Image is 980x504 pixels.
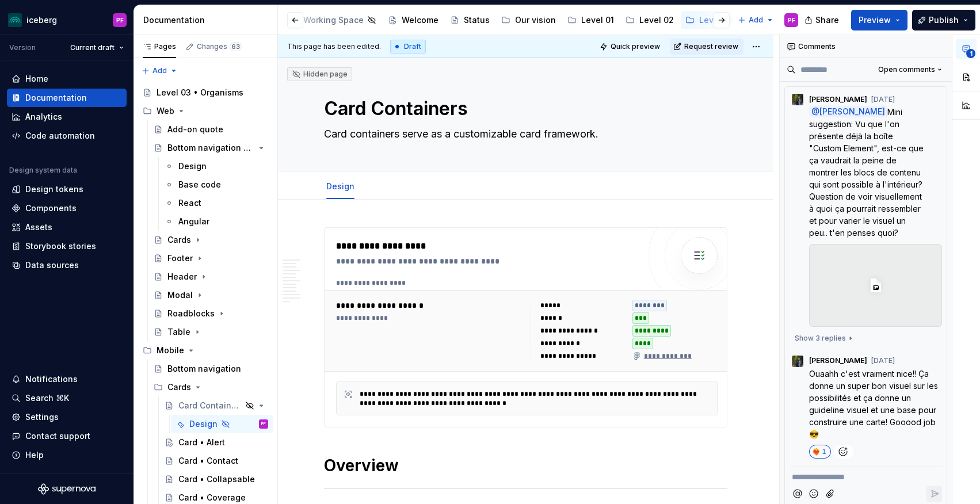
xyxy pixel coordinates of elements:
div: Card • Collapsable [178,474,255,485]
div: Working Space [303,14,364,26]
img: 418c6d47-6da6-4103-8b13-b5999f8989a1.png [8,13,22,27]
div: PF [788,16,795,25]
button: Request review [670,39,743,55]
span: Open comments [878,65,935,74]
span: Ouaahh c'est vraiment nice!! Ça donne un super bon visuel sur les possibilités et ça donne un gui... [809,369,940,439]
span: ❤️‍🔥 [813,447,819,456]
div: Add-on quote [167,124,223,135]
a: Footer [149,249,273,268]
a: Our vision [497,11,560,29]
div: Cards [149,378,273,396]
span: [PERSON_NAME] [819,107,885,117]
button: Add emoji [806,486,822,502]
a: Card • Collapsable [160,470,273,488]
button: Search ⌘K [7,389,127,407]
a: Working Space [285,11,381,29]
a: React [160,194,273,212]
span: Preview [859,14,891,26]
div: Hidden page [292,70,348,79]
div: Search ⌘K [25,392,69,404]
button: Contact support [7,427,127,445]
span: Add [749,16,763,25]
div: PF [116,16,124,25]
a: Table [149,323,273,341]
div: Cards [167,381,191,393]
button: Notifications [7,370,127,388]
div: PF [261,418,266,430]
div: iceberg [26,14,57,26]
button: Show 3 replies [790,330,858,346]
div: Card Containers [178,400,242,411]
div: Base code [178,179,221,190]
div: Composer editor [790,467,942,483]
div: Level 02 [639,14,674,26]
div: Draft [390,40,426,54]
span: 1 [966,49,975,58]
a: Base code [160,175,273,194]
button: Add [138,63,181,79]
span: Mini suggestion: Vu que l'on présente déjà la boîte "Custom Element", est-ce que ça vaudrait la p... [809,107,926,238]
div: Card • Contact [178,455,238,467]
div: Mobile [138,341,273,360]
div: Modal [167,289,193,301]
a: Card • Alert [160,433,273,452]
button: icebergPF [2,7,131,32]
img: Simon Désilets [792,94,803,105]
button: Add [734,12,777,28]
textarea: Card containers serve as a customizable card framework. [322,125,725,143]
span: Request review [684,42,738,51]
div: Angular [178,216,209,227]
button: Open comments [873,62,947,78]
div: Documentation [25,92,87,104]
div: Pages [143,42,176,51]
span: Current draft [70,43,115,52]
div: Web [157,105,174,117]
a: Code automation [7,127,127,145]
span: Quick preview [611,42,660,51]
a: Modal [149,286,273,304]
a: Cards [149,231,273,249]
div: Welcome [402,14,438,26]
div: Design system data [9,166,77,175]
div: Analytics [25,111,62,123]
div: Bottom navigation bar [167,142,254,154]
a: Home [7,70,127,88]
div: Page tree [285,9,732,32]
div: Cards [167,234,191,246]
a: Welcome [383,11,443,29]
button: Help [7,446,127,464]
span: 63 [230,42,242,51]
div: Design [322,174,359,198]
div: Components [25,203,77,214]
div: Design tokens [25,184,83,195]
div: React [178,197,201,209]
div: Home [25,73,48,85]
a: Level 03 [681,11,738,29]
div: Comments [780,35,952,58]
span: 1 [822,447,826,456]
svg: Supernova Logo [38,483,96,495]
div: Roadblocks [167,308,215,319]
div: Code automation [25,130,95,142]
img: Simon Désilets [792,356,803,367]
a: Header [149,268,273,286]
button: Reply [926,486,942,502]
div: Assets [25,222,52,233]
a: Level 02 [621,11,678,29]
button: Publish [912,10,975,30]
button: Preview [851,10,907,30]
div: Our vision [515,14,556,26]
div: Data sources [25,259,79,271]
div: Documentation [143,14,273,26]
span: Publish [929,14,959,26]
div: Status [464,14,490,26]
a: DesignPF [171,415,273,433]
button: Quick preview [596,39,665,55]
button: Mention someone [790,486,805,502]
a: Card • Contact [160,452,273,470]
div: Design [178,161,207,172]
a: Design [326,181,354,191]
textarea: Card Containers [322,95,725,123]
div: Notifications [25,373,78,385]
